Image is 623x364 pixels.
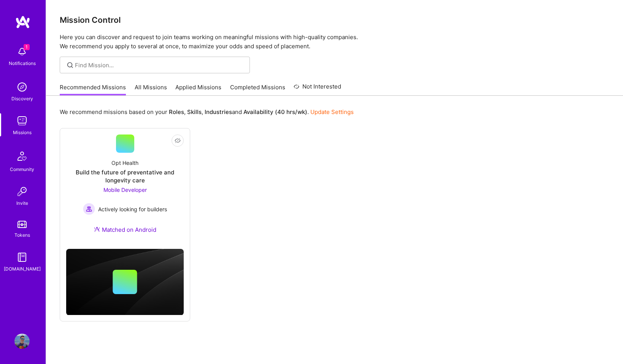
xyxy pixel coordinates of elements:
b: Industries [205,108,232,116]
p: We recommend missions based on your , , and . [60,108,354,116]
div: Discovery [11,95,33,103]
b: Skills [187,108,202,116]
img: Actively looking for builders [83,203,95,215]
img: User Avatar [14,334,30,349]
a: User Avatar [13,334,32,349]
div: Missions [13,128,32,136]
a: Opt HealthBuild the future of preventative and longevity careMobile Developer Actively looking fo... [66,135,184,243]
span: 1 [24,44,30,50]
input: Find Mission... [75,61,244,69]
img: Community [13,147,31,165]
div: Invite [16,199,28,207]
i: icon EyeClosed [175,138,181,144]
div: [DOMAIN_NAME] [4,265,41,273]
div: Tokens [14,231,30,239]
b: Roles [169,108,184,116]
b: Availability (40 hrs/wk) [243,108,307,116]
span: Actively looking for builders [98,205,167,213]
a: Not Interested [294,82,341,96]
img: Ateam Purple Icon [94,226,100,232]
div: Matched on Android [94,226,156,234]
img: logo [15,15,30,29]
img: bell [14,44,30,59]
i: icon SearchGrey [66,61,75,70]
div: Community [10,165,34,173]
img: guide book [14,250,30,265]
img: Invite [14,184,30,199]
a: All Missions [135,83,167,96]
img: teamwork [14,113,30,128]
h3: Mission Control [60,15,609,25]
p: Here you can discover and request to join teams working on meaningful missions with high-quality ... [60,33,609,51]
img: discovery [14,79,30,95]
a: Completed Missions [230,83,285,96]
a: Update Settings [310,108,354,116]
span: Mobile Developer [103,187,147,193]
a: Recommended Missions [60,83,126,96]
a: Applied Missions [175,83,221,96]
img: tokens [17,221,27,228]
div: Notifications [9,59,36,67]
img: cover [66,249,184,315]
div: Build the future of preventative and longevity care [66,168,184,184]
div: Opt Health [111,159,138,167]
